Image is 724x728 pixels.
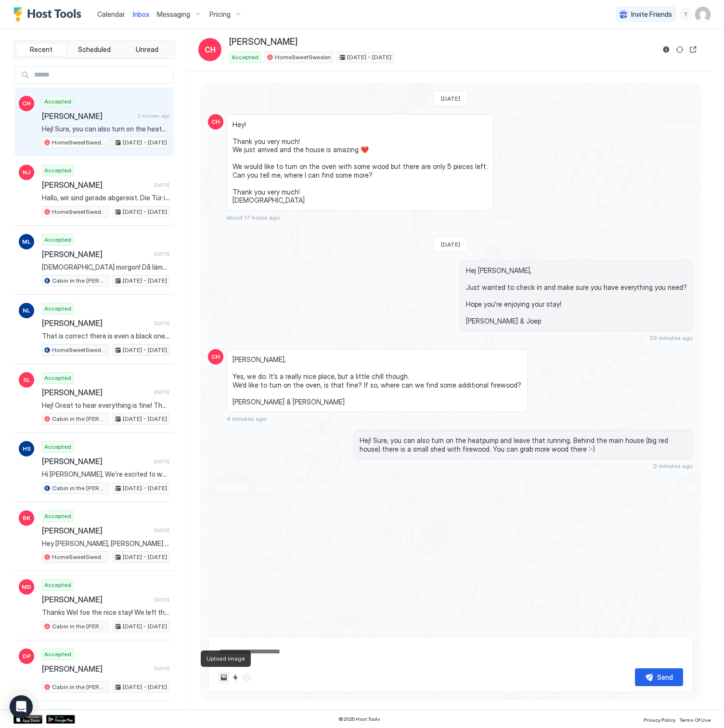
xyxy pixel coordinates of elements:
span: [DATE] - [DATE] [123,683,167,691]
span: [DATE] [154,389,169,395]
span: Accepted [44,374,71,382]
span: [DATE] - [DATE] [347,53,391,62]
a: App Store [13,715,42,724]
a: Host Tools Logo [13,7,86,22]
span: BK [23,514,30,522]
span: Accepted [44,304,71,313]
button: Unread [121,43,172,56]
span: Accepted [44,442,71,451]
span: [PERSON_NAME] [229,37,297,48]
span: [DATE] [154,251,169,257]
button: Scheduled [69,43,120,56]
button: Reservation information [660,44,672,55]
a: Inbox [133,9,149,19]
button: Send [635,668,683,686]
span: Cabin in the [PERSON_NAME] [52,484,106,493]
span: 29 minutes ago [649,334,693,341]
input: Input Field [30,67,173,83]
span: Hej! Sure, you can also turn on the heatpump and leave that running. Behind the main house (big r... [42,125,169,133]
span: DP [23,652,31,661]
button: Open reservation [687,44,699,55]
span: CH [22,99,31,108]
button: Quick reply [230,672,241,683]
span: HomeSweetSweden [52,553,106,561]
span: [DATE] - [DATE] [123,276,167,285]
span: [DATE] [441,241,460,248]
span: Cabin in the [PERSON_NAME] [52,276,106,285]
span: Accepted [232,53,259,62]
span: Terms Of Use [679,717,711,723]
span: Hey [PERSON_NAME], [PERSON_NAME] nog fijne vakantie. Recensie heb ik geschreven en het is een fij... [42,539,169,548]
span: Scheduled [78,45,111,54]
span: HomeSweetSweden [275,53,331,62]
span: MD [22,583,31,591]
span: [DATE] [154,665,169,672]
span: [DATE] [154,597,169,603]
span: Pricing [209,10,231,19]
span: Hej [PERSON_NAME], Just wanted to check in and make sure you have everything you need? Hope you'r... [466,266,687,325]
span: [DATE] - [DATE] [123,208,167,216]
span: [DATE] - [DATE] [123,138,167,147]
span: NJ [23,168,30,177]
div: Send [657,672,673,682]
span: [PERSON_NAME] [42,595,150,604]
span: [PERSON_NAME] [42,526,150,535]
div: User profile [695,7,711,22]
span: CH [205,44,216,55]
span: HomeSweetSweden [52,346,106,354]
span: Messaging [157,10,190,19]
span: 4 minutes ago [226,415,267,422]
div: tab-group [13,40,175,59]
span: HomeSweetSweden [52,138,106,147]
span: Accepted [44,166,71,175]
span: 2 minutes ago [138,113,169,119]
span: Hey! Thank you very much! We just arrived and the house is amazing ❤️ We would like to turn on th... [233,120,488,205]
span: [PERSON_NAME] [42,664,150,674]
a: Privacy Policy [644,714,675,724]
span: [DATE] [154,182,169,188]
span: Unread [136,45,158,54]
span: CH [211,352,220,361]
span: [PERSON_NAME], Yes, we do. It’s a really nice place, but a little chill though. We‘d like to turn... [233,355,521,406]
span: NL [23,306,30,315]
span: Cabin in the [PERSON_NAME] [52,683,106,691]
span: ML [22,237,31,246]
span: [PERSON_NAME] [42,318,150,328]
span: Accepted [44,650,71,659]
span: [DATE] [154,320,169,326]
span: Inbox [133,10,149,18]
span: Privacy Policy [644,717,675,723]
span: CH [211,117,220,126]
span: Thanks Wel foe the nice stay! We left the bedding and towels by the front door and left the front... [42,608,169,617]
span: Hej! Sure, you can also turn on the heatpump and leave that running. Behind the main house (big r... [360,436,687,453]
span: [DATE] - [DATE] [123,553,167,561]
span: Accepted [44,512,71,520]
a: Terms Of Use [679,714,711,724]
span: [PERSON_NAME] [42,456,150,466]
div: menu [680,9,691,20]
span: about 17 hours ago [226,214,280,221]
span: Cabin in the [PERSON_NAME] [52,415,106,423]
button: Recent [16,43,67,56]
span: That is correct there is even a black one. You can throw rest in. But make sure you have the one ... [42,332,169,340]
span: [PERSON_NAME] [42,388,150,397]
span: Upload image [207,654,245,663]
a: Google Play Store [46,715,75,724]
span: Recent [30,45,52,54]
span: [DATE] - [DATE] [123,346,167,354]
span: Accepted [44,97,71,106]
span: Hej! Great to hear everything is fine! The closest is Yttermalungs Camping in Yttermalung. (‭[PHO... [42,401,169,410]
div: Open Intercom Messenger [10,695,33,718]
span: Hallo, wir sind gerade abgereist. Die Tür ist zu, aber nicht abgeschlossen. So wie wir es vorgefu... [42,194,169,202]
span: HS [23,444,31,453]
span: Accepted [44,235,71,244]
a: Calendar [97,9,125,19]
span: Calendar [97,10,125,18]
span: [DATE] - [DATE] [123,415,167,423]
span: SL [23,376,30,384]
span: HomeSweetSweden [52,208,106,216]
span: Hi [PERSON_NAME], We’re excited to welcome you soon! To make your arrival as smooth as possible, ... [42,470,169,479]
span: [PERSON_NAME] [42,249,150,259]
